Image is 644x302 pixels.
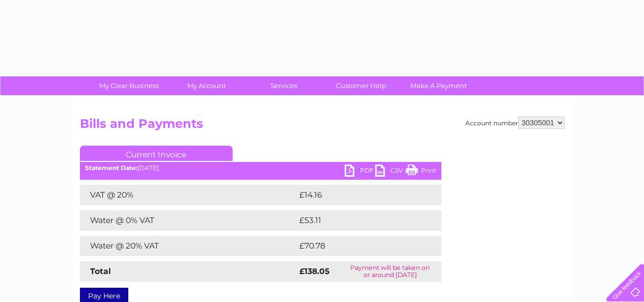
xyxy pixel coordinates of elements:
[297,210,418,231] td: £53.11
[80,185,297,205] td: VAT @ 20%
[80,164,441,172] div: [DATE]
[375,164,406,179] a: CSV
[87,76,171,95] a: My Clear Business
[164,76,248,95] a: My Account
[465,117,565,129] div: Account number
[80,117,565,136] h2: Bills and Payments
[297,236,421,256] td: £70.78
[90,266,111,276] strong: Total
[80,236,297,256] td: Water @ 20% VAT
[319,76,403,95] a: Customer Help
[80,146,233,161] a: Current Invoice
[397,76,481,95] a: Make A Payment
[85,164,137,172] b: Statement Date:
[297,185,419,205] td: £14.16
[406,164,436,179] a: Print
[299,266,329,276] strong: £138.05
[339,261,441,282] td: Payment will be taken on or around [DATE]
[345,164,375,179] a: PDF
[242,76,326,95] a: Services
[80,210,297,231] td: Water @ 0% VAT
